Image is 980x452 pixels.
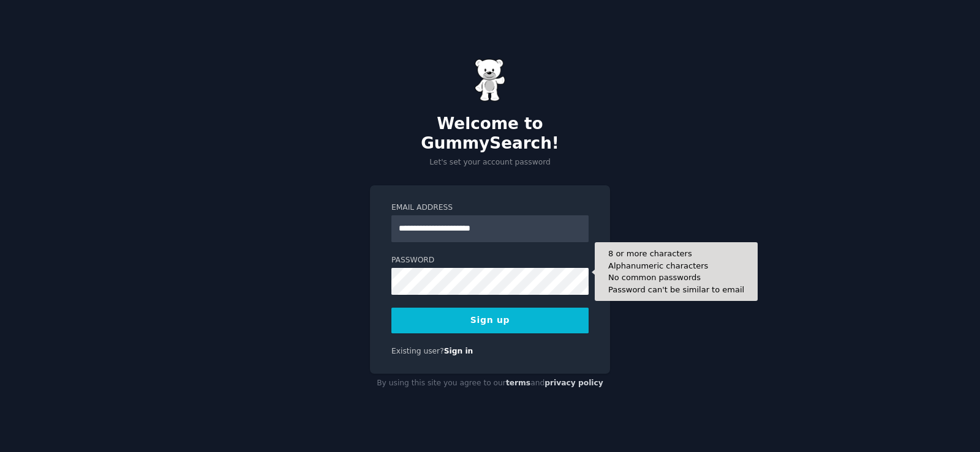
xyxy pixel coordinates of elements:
div: By using this site you agree to our and [370,374,610,393]
img: Gummy Bear [475,59,505,102]
a: Sign in [444,347,473,355]
h2: Welcome to GummySearch! [370,114,610,153]
button: Sign up [391,308,589,333]
a: privacy policy [545,379,603,387]
label: Password [391,255,589,266]
p: Let's set your account password [370,157,610,168]
a: terms [506,379,530,387]
label: Email Address [391,202,589,213]
span: Existing user? [391,347,444,355]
